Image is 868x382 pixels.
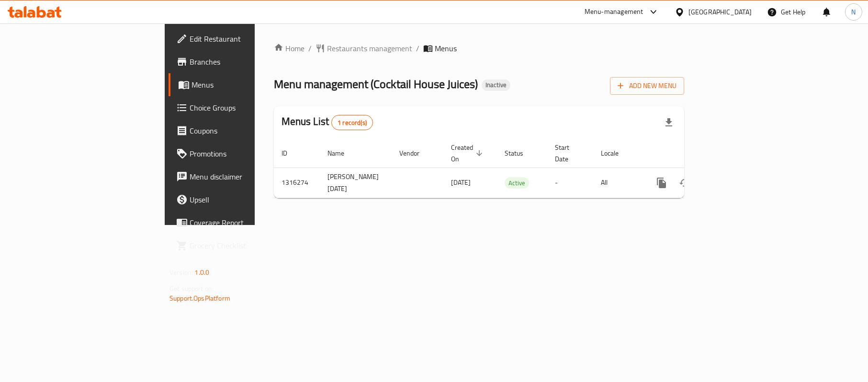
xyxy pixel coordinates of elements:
[190,240,302,251] span: Grocery Checklist
[190,56,302,67] span: Branches
[610,77,684,95] button: Add New Menu
[169,73,310,96] a: Menus
[650,171,673,194] button: more
[274,43,684,54] nav: breadcrumb
[274,139,750,198] table: enhanced table
[618,80,676,92] span: Add New Menu
[435,43,457,54] span: Menus
[851,7,856,17] span: N
[169,27,310,50] a: Edit Restaurant
[643,139,750,168] th: Actions
[169,142,310,165] a: Promotions
[547,168,593,198] td: -
[505,177,529,189] div: Active
[327,147,357,159] span: Name
[192,79,302,90] span: Menus
[332,118,372,127] span: 1 record(s)
[169,96,310,119] a: Choice Groups
[308,43,312,54] li: /
[190,33,302,45] span: Edit Restaurant
[190,217,302,228] span: Coverage Report
[274,73,478,95] span: Menu management ( Cocktail House Juices )
[327,43,412,54] span: Restaurants management
[282,114,373,130] h2: Menus List
[601,147,631,159] span: Locale
[169,119,310,142] a: Coupons
[451,176,471,189] span: [DATE]
[169,234,310,257] a: Grocery Checklist
[282,147,300,159] span: ID
[190,102,302,113] span: Choice Groups
[169,266,193,279] span: Version:
[169,165,310,188] a: Menu disclaimer
[482,81,510,89] span: Inactive
[169,292,230,304] a: Support.OpsPlatform
[505,147,536,159] span: Status
[688,7,752,17] div: [GEOGRAPHIC_DATA]
[190,171,302,182] span: Menu disclaimer
[657,111,680,134] div: Export file
[331,115,373,130] div: Total records count
[416,43,419,54] li: /
[399,147,432,159] span: Vendor
[316,43,412,54] a: Restaurants management
[320,168,392,198] td: [PERSON_NAME] [DATE]
[505,178,529,189] span: Active
[169,188,310,211] a: Upsell
[169,211,310,234] a: Coverage Report
[593,168,643,198] td: All
[451,142,485,165] span: Created On
[190,194,302,205] span: Upsell
[555,142,582,165] span: Start Date
[190,148,302,159] span: Promotions
[585,6,643,18] div: Menu-management
[673,171,696,194] button: Change Status
[482,79,510,91] div: Inactive
[169,50,310,73] a: Branches
[190,125,302,136] span: Coupons
[169,282,214,295] span: Get support on:
[194,266,209,279] span: 1.0.0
